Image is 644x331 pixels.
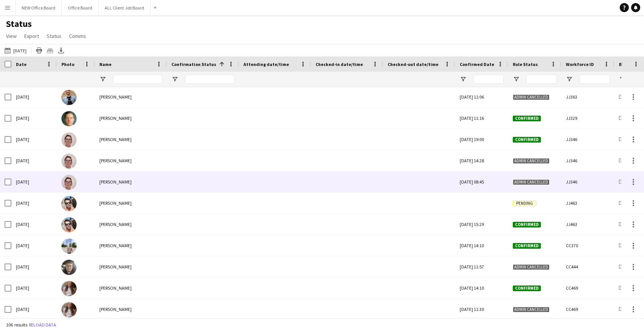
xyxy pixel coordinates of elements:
[561,256,614,277] div: CC444
[513,243,541,249] span: Confirmed
[11,171,57,192] div: [DATE]
[99,200,132,206] span: [PERSON_NAME]
[513,201,536,206] span: Pending
[513,158,550,164] span: Admin cancelled
[513,61,538,67] span: Role Status
[61,217,77,232] img: Steve DAINES
[171,76,178,83] button: Open Filter Menu
[99,0,151,15] button: ALL Client Job Board
[61,302,77,317] img: Mollie Winnard
[455,299,508,320] div: [DATE] 11:30
[99,264,132,270] span: [PERSON_NAME]
[513,137,541,143] span: Confirmed
[513,307,550,312] span: Admin cancelled
[61,175,77,190] img: Angela Flannery
[99,94,132,100] span: [PERSON_NAME]
[455,235,508,256] div: [DATE] 14:10
[11,129,57,150] div: [DATE]
[62,0,99,15] button: Office Board
[513,76,520,83] button: Open Filter Menu
[6,33,17,39] span: View
[566,61,594,67] span: Workforce ID
[99,179,132,185] span: [PERSON_NAME]
[11,108,57,129] div: [DATE]
[561,235,614,256] div: CC370
[24,33,39,39] span: Export
[561,278,614,298] div: CC469
[47,33,61,39] span: Status
[460,61,494,67] span: Confirmed Date
[243,61,289,67] span: Attending date/time
[11,256,57,277] div: [DATE]
[455,129,508,150] div: [DATE] 19:00
[455,171,508,192] div: [DATE] 08:45
[61,281,77,296] img: Mollie Winnard
[388,61,438,67] span: Checked-out date/time
[27,321,58,329] button: Reload data
[99,115,132,121] span: [PERSON_NAME]
[185,75,234,84] input: Confirmation Status Filter Input
[513,94,550,100] span: Admin cancelled
[566,76,573,83] button: Open Filter Menu
[561,108,614,129] div: JJ329
[16,0,62,15] button: NEW Office Board
[561,193,614,213] div: JJ463
[113,75,162,84] input: Name Filter Input
[171,61,216,67] span: Confirmation Status
[513,264,550,270] span: Admin cancelled
[61,260,77,275] img: Joseph Grayson
[99,136,132,142] span: [PERSON_NAME]
[455,150,508,171] div: [DATE] 14:28
[11,150,57,171] div: [DATE]
[561,299,614,320] div: CC469
[57,46,66,55] app-action-btn: Export XLSX
[3,46,28,55] button: [DATE]
[61,154,77,169] img: Angela Flannery
[580,75,610,84] input: Workforce ID Filter Input
[619,61,632,67] span: Board
[455,256,508,277] div: [DATE] 11:57
[3,31,20,41] a: View
[455,214,508,235] div: [DATE] 15:29
[21,31,42,41] a: Export
[99,61,112,67] span: Name
[513,286,541,291] span: Confirmed
[44,31,64,41] a: Status
[69,33,86,39] span: Comms
[99,76,106,83] button: Open Filter Menu
[11,235,57,256] div: [DATE]
[99,158,132,163] span: [PERSON_NAME]
[455,108,508,129] div: [DATE] 11:16
[561,214,614,235] div: JJ463
[99,221,132,227] span: [PERSON_NAME]
[11,299,57,320] div: [DATE]
[66,31,89,41] a: Comms
[61,132,77,147] img: Angela Flannery
[61,90,77,105] img: Ulugbek Abdurahmanov
[99,285,132,291] span: [PERSON_NAME]
[46,46,55,55] app-action-btn: Crew files as ZIP
[61,111,77,126] img: sam Fogell
[561,150,614,171] div: JJ346
[455,86,508,107] div: [DATE] 11:06
[99,306,132,312] span: [PERSON_NAME]
[473,75,504,84] input: Confirmed Date Filter Input
[61,196,77,211] img: Steve DAINES
[11,278,57,298] div: [DATE]
[619,76,626,83] button: Open Filter Menu
[460,76,467,83] button: Open Filter Menu
[526,75,557,84] input: Role Status Filter Input
[61,61,74,67] span: Photo
[11,86,57,107] div: [DATE]
[11,193,57,213] div: [DATE]
[455,278,508,298] div: [DATE] 14:10
[561,86,614,107] div: JJ363
[16,61,27,67] span: Date
[99,243,132,248] span: [PERSON_NAME]
[11,214,57,235] div: [DATE]
[35,46,44,55] app-action-btn: Print
[561,129,614,150] div: JJ346
[513,179,550,185] span: Admin cancelled
[61,238,77,254] img: Navid Nasseri
[513,116,541,121] span: Confirmed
